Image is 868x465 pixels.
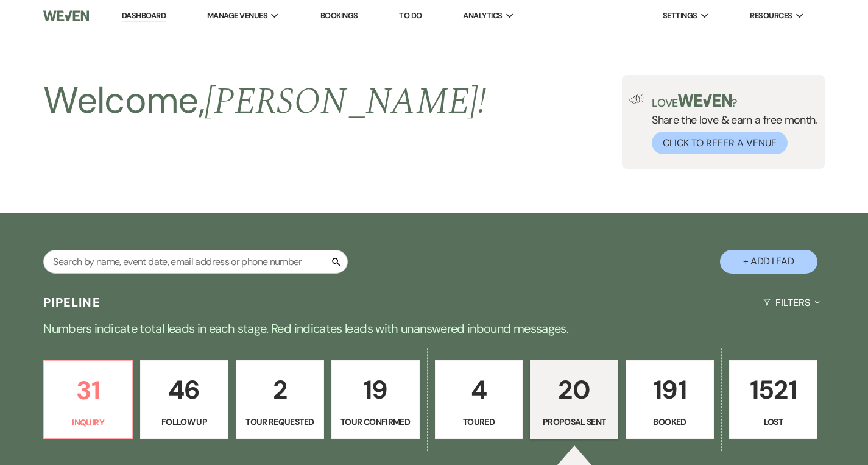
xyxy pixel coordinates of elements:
span: [PERSON_NAME] ! [205,74,486,130]
a: Bookings [320,10,358,21]
p: 1521 [737,369,810,410]
img: loud-speaker-illustration.svg [629,94,644,104]
p: Tour Requested [244,415,316,428]
h2: Welcome, [43,75,486,127]
p: Toured [443,415,515,428]
img: Weven Logo [43,3,89,29]
img: weven-logo-green.svg [678,94,732,107]
button: Click to Refer a Venue [652,132,788,154]
p: Booked [633,415,706,428]
p: 46 [148,369,221,410]
a: 2Tour Requested [236,360,324,439]
a: 20Proposal Sent [530,360,618,439]
p: Inquiry [52,416,124,429]
a: 1521Lost [729,360,817,439]
span: Settings [663,10,697,22]
div: Share the love & earn a free month. [644,94,817,154]
a: Dashboard [122,10,166,22]
button: Filters [758,286,825,319]
button: + Add Lead [720,250,817,274]
p: Love ? [652,94,817,108]
a: 19Tour Confirmed [331,360,420,439]
h3: Pipeline [43,294,101,311]
p: 31 [52,370,124,411]
a: To Do [399,10,422,21]
span: Analytics [463,10,502,22]
span: Manage Venues [207,10,267,22]
p: 20 [538,369,610,410]
p: 19 [339,369,412,410]
span: Resources [750,10,792,22]
p: Lost [737,415,810,428]
p: Tour Confirmed [339,415,412,428]
a: 191Booked [626,360,714,439]
p: 2 [244,369,316,410]
p: Follow Up [148,415,221,428]
p: Proposal Sent [538,415,610,428]
p: 191 [633,369,706,410]
input: Search by name, event date, email address or phone number [43,250,348,274]
a: 4Toured [435,360,523,439]
a: 31Inquiry [43,360,133,439]
p: 4 [443,369,515,410]
a: 46Follow Up [140,360,228,439]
